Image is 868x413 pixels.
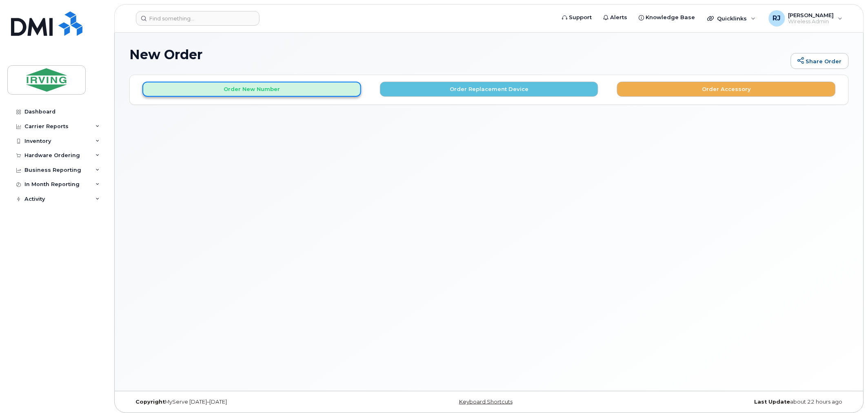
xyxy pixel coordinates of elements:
[135,399,165,405] strong: Copyright
[129,47,787,62] h1: New Order
[142,82,361,97] button: Order New Number
[617,82,836,97] button: Order Accessory
[791,53,849,69] a: Share Order
[380,82,599,97] button: Order Replacement Device
[459,399,513,405] a: Keyboard Shortcuts
[755,399,790,405] strong: Last Update
[609,399,849,405] div: about 22 hours ago
[129,399,369,405] div: MyServe [DATE]–[DATE]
